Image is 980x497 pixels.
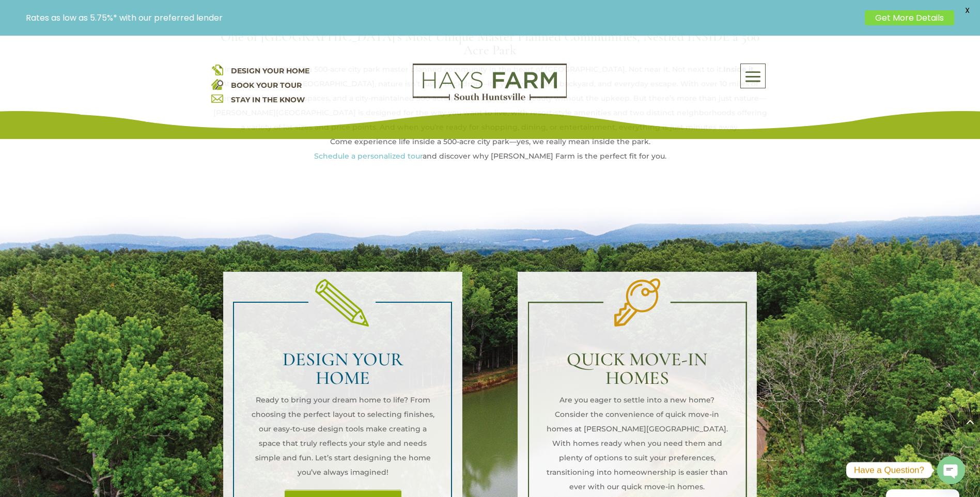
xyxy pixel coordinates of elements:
a: Get More Details [865,10,954,25]
h2: DESIGN YOUR HOME [251,350,435,393]
p: Rates as low as 5.75%* with our preferred lender [26,13,860,23]
img: Logo [413,64,567,101]
p: Ready to bring your dream home to life? From choosing the perfect layout to selecting finishes, o... [251,393,435,479]
a: DESIGN YOUR HOME [231,66,309,75]
span: X [959,3,975,18]
a: BOOK YOUR TOUR [231,81,302,90]
h2: QUICK MOVE-IN HOMES [545,350,729,393]
img: book your home tour [211,78,223,90]
a: Schedule a personalized tour [314,151,423,161]
p: and discover why [PERSON_NAME] Farm is the perfect fit for you. [211,149,769,163]
img: design your home [211,64,223,75]
a: hays farm homes huntsville development [413,94,567,103]
div: Come experience life inside a 500-acre city park—yes, we really mean inside the park. [211,134,769,149]
p: Are you eager to settle into a new home? Consider the convenience of quick move-in homes at [PERS... [545,393,729,494]
a: STAY IN THE KNOW [231,95,305,104]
